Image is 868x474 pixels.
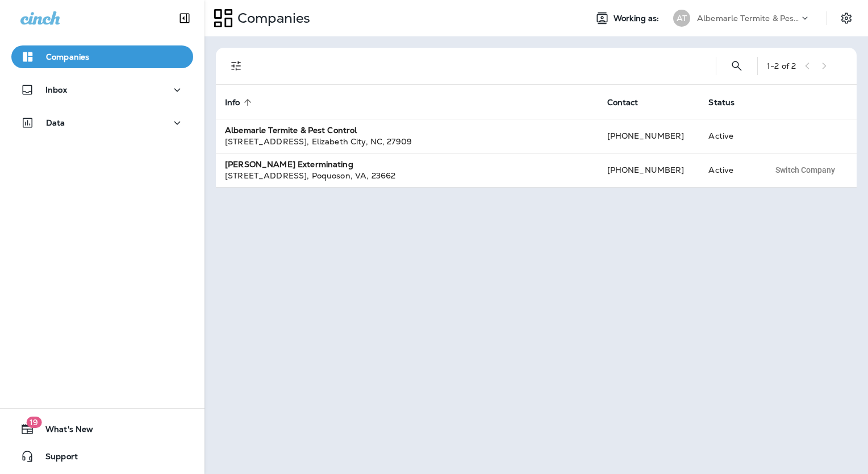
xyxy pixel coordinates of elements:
[607,98,639,107] span: Contact
[769,161,841,178] button: Switch Company
[225,170,589,181] div: [STREET_ADDRESS] , Poquoson , VA , 23662
[225,125,357,135] strong: Albemarle Termite & Pest Control
[225,159,353,169] strong: [PERSON_NAME] Exterminating
[11,111,193,134] button: Data
[169,7,201,30] button: Collapse Sidebar
[767,61,796,70] div: 1 - 2 of 2
[725,55,748,77] button: Search Companies
[46,52,89,61] p: Companies
[225,136,589,147] div: [STREET_ADDRESS] , Elizabeth City , NC , 27909
[45,85,67,94] p: Inbox
[34,452,78,465] span: Support
[225,98,240,107] span: Info
[11,445,193,468] button: Support
[26,417,41,428] span: 19
[836,8,857,28] button: Settings
[775,166,835,174] span: Switch Company
[34,425,93,438] span: What's New
[11,418,193,440] button: 19What's New
[699,119,760,153] td: Active
[46,118,65,127] p: Data
[225,97,255,107] span: Info
[708,97,749,107] span: Status
[598,119,700,153] td: [PHONE_NUMBER]
[697,14,799,23] p: Albemarle Termite & Pest Control
[708,98,735,107] span: Status
[699,153,760,187] td: Active
[607,97,653,107] span: Contact
[614,14,662,23] span: Working as:
[11,45,193,68] button: Companies
[233,10,310,27] p: Companies
[11,78,193,101] button: Inbox
[673,10,690,27] div: AT
[598,153,700,187] td: [PHONE_NUMBER]
[225,55,248,77] button: Filters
